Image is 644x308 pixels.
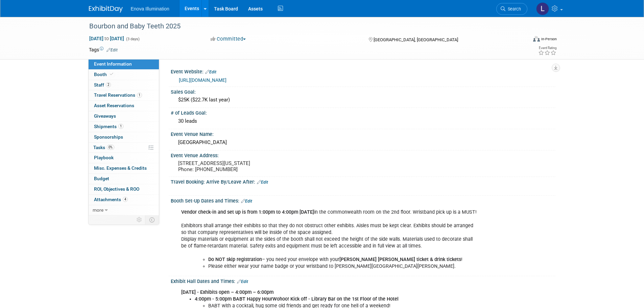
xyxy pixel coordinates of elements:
[538,46,556,50] div: Event Rating
[94,197,128,202] span: Attachments
[106,82,111,87] span: 2
[241,199,252,204] a: Edit
[171,67,555,75] div: Event Website:
[107,145,114,150] span: 0%
[89,143,159,153] a: Tasks0%
[171,108,555,116] div: # of Leads Goal:
[181,289,273,295] b: [DATE] - Exhibits open – 4:00pm – 6:00pm
[208,256,477,263] li: – you need your envelope with your !
[181,209,314,215] b: Vendor check-in and set up is from 1:00pm to 4:00pm [DATE]
[171,196,555,205] div: Booth Set-Up Dates and Times:
[94,124,123,129] span: Shipments
[106,48,118,52] a: Edit
[89,195,159,205] a: Attachments4
[94,176,109,181] span: Budget
[208,263,477,270] li: Please either wear your name badge or your wristband to [PERSON_NAME][GEOGRAPHIC_DATA][PERSON_NAME].
[533,36,540,42] img: Format-Inperson.png
[93,145,114,150] span: Tasks
[237,279,248,284] a: Edit
[89,70,159,80] a: Booth
[89,132,159,142] a: Sponsorships
[89,153,159,163] a: Playbook
[195,296,399,302] b: 4:00pm - 5:00pm BABT Happy HourWohoo! Kick off - Library Bar on the 1st Floor of the Hotel
[496,3,527,15] a: Search
[89,174,159,184] a: Budget
[103,36,110,41] span: to
[208,257,262,262] b: Do NOT skip registration
[94,165,147,171] span: Misc. Expenses & Credits
[94,103,134,108] span: Asset Reservations
[94,113,116,119] span: Giveaways
[134,215,145,224] td: Personalize Event Tab Strip
[89,122,159,132] a: Shipments1
[176,206,481,274] div: in the commonwealth room on the 2nd floor. Wristband pick up is a MUST! Exhibitors shall arrange ...
[89,90,159,100] a: Travel Reservations1
[89,163,159,173] a: Misc. Expenses & Credits
[94,155,114,160] span: Playbook
[89,205,159,215] a: more
[505,6,521,11] span: Search
[137,93,142,98] span: 1
[176,116,550,126] div: 30 leads
[89,184,159,194] a: ROI, Objectives & ROO
[89,6,123,13] img: ExhibitDay
[257,180,268,185] a: Edit
[94,186,139,192] span: ROI, Objectives & ROO
[131,6,169,11] span: Enova Illumination
[93,207,103,213] span: more
[176,137,550,148] div: [GEOGRAPHIC_DATA]
[89,101,159,111] a: Asset Reservations
[536,2,549,15] img: Lucas Mlinarcik
[178,160,324,172] pre: [STREET_ADDRESS][US_STATE] Phone: [PHONE_NUMBER]
[89,80,159,90] a: Staff2
[94,92,142,98] span: Travel Reservations
[89,35,124,42] span: [DATE] [DATE]
[205,70,216,74] a: Edit
[339,257,461,262] b: [PERSON_NAME] [PERSON_NAME] ticket & drink tickets
[123,197,128,202] span: 4
[208,35,248,43] button: Committed
[171,276,555,285] div: Exhibit Hall Dates and Times:
[110,72,113,76] i: Booth reservation complete
[374,37,458,42] span: [GEOGRAPHIC_DATA], [GEOGRAPHIC_DATA]
[171,150,555,159] div: Event Venue Address:
[171,87,555,95] div: Sales Goal:
[487,35,557,45] div: Event Format
[89,111,159,121] a: Giveaways
[118,124,123,129] span: 1
[171,129,555,138] div: Event Venue Name:
[125,37,140,41] span: (3 days)
[94,134,123,140] span: Sponsorships
[94,72,115,77] span: Booth
[179,77,226,83] a: [URL][DOMAIN_NAME]
[94,61,132,67] span: Event Information
[541,37,557,42] div: In-Person
[145,215,159,224] td: Toggle Event Tabs
[176,95,550,105] div: $25K ($22.7K last year)
[94,82,111,88] span: Staff
[171,177,555,186] div: Travel Booking: Arrive By/Leave After:
[89,46,118,53] td: Tags
[89,59,159,69] a: Event Information
[87,20,517,32] div: Bourbon and Baby Teeth 2025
